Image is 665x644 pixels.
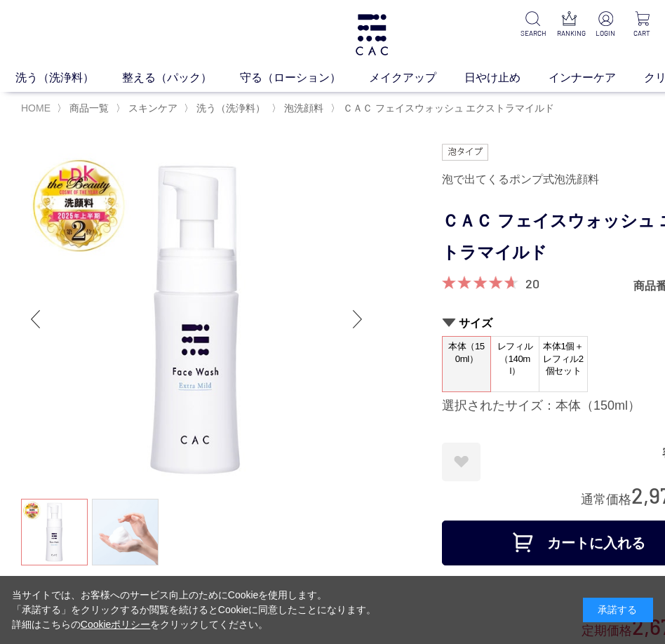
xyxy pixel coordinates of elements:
a: Cookieポリシー [81,619,151,630]
span: 商品一覧 [69,102,109,114]
img: ＣＡＣ フェイスウォッシュ エクストラマイルド 本体（150ml） [21,144,372,495]
p: SEARCH [520,28,544,39]
a: 20 [525,276,539,291]
a: SEARCH [520,11,544,39]
a: 泡洗顔料 [281,102,323,114]
img: logo [354,14,390,55]
li: 〉 [116,102,181,115]
li: 〉 [271,102,327,115]
span: スキンケア [128,102,177,114]
a: メイクアップ [369,69,464,86]
a: スキンケア [126,102,177,114]
div: Previous slide [21,291,49,347]
a: LOGIN [594,11,617,39]
a: 守る（ローション） [240,69,369,86]
a: 洗う（洗浄料） [194,102,265,114]
li: 〉 [330,102,558,115]
p: LOGIN [594,28,617,39]
a: 日やけ止め [464,69,549,86]
a: 洗う（洗浄料） [15,69,122,86]
a: ＣＡＣ フェイスウォッシュ エクストラマイルド [340,102,555,114]
a: お気に入りに登録する [442,443,481,481]
span: ＣＡＣ フェイスウォッシュ エクストラマイルド [343,102,555,114]
a: 商品一覧 [67,102,109,114]
div: 当サイトでは、お客様へのサービス向上のためにCookieを使用します。 「承諾する」をクリックするか閲覧を続けるとCookieに同意したことになります。 詳細はこちらの をクリックしてください。 [12,588,377,632]
span: 通常価格 [581,492,631,507]
span: 泡洗顔料 [284,102,323,114]
span: 本体（150ml） [443,337,490,377]
div: 承諾する [583,598,653,622]
a: HOME [21,102,51,114]
span: レフィル（140ml） [491,337,539,381]
a: RANKING [557,11,580,39]
img: 泡タイプ [442,144,488,161]
div: Next slide [344,291,372,347]
p: RANKING [557,28,580,39]
a: CART [631,11,654,39]
a: 整える（パック） [122,69,240,86]
p: CART [631,28,654,39]
span: 洗う（洗浄料） [196,102,265,114]
li: 〉 [57,102,112,115]
a: インナーケア [549,69,644,86]
span: 本体1個＋レフィル2個セット [539,337,587,381]
li: 〉 [184,102,269,115]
